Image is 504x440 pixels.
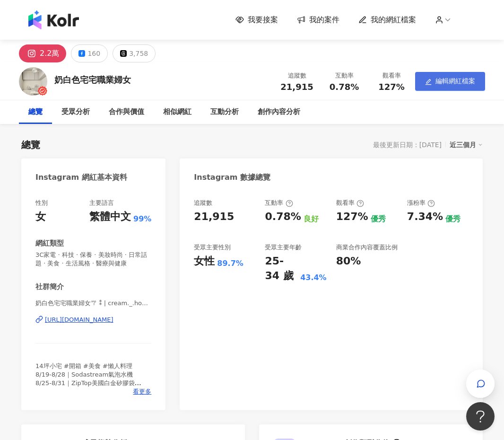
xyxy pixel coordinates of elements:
span: 看更多 [133,387,151,396]
div: 2.2萬 [40,47,59,60]
a: [URL][DOMAIN_NAME] [35,316,151,324]
div: [URL][DOMAIN_NAME] [45,316,113,324]
div: 追蹤數 [194,199,212,207]
div: 優秀 [445,214,461,224]
div: 互動率 [326,71,362,80]
a: 我的案件 [297,15,339,25]
img: logo [28,10,79,29]
div: 創作內容分析 [258,106,300,118]
div: 網紅類型 [35,238,64,248]
div: 最後更新日期：[DATE] [373,141,442,149]
div: 觀看率 [374,71,409,80]
div: 追蹤數 [279,71,315,80]
div: 總覽 [21,138,40,151]
span: 21,915 [280,82,313,92]
span: 127% [378,82,405,92]
div: 25-34 歲 [265,254,298,283]
div: 7.34% [407,210,443,224]
span: 我的網紅檔案 [371,15,416,25]
div: 43.4% [300,273,327,283]
div: 互動率 [265,199,293,207]
div: 女性 [194,254,215,269]
div: 近三個月 [450,139,483,151]
div: 良好 [304,214,319,224]
span: 14坪小宅 #開箱 #美食 #懶人料理 8/19-8/28｜Sodastream氣泡水機 8/25-8/31｜ZipTop美國白金矽膠袋 8/22-8/28｜美型滅火器 📥 [EMAIL_ADD... [35,362,141,413]
span: 我要接案 [248,15,278,25]
div: 受眾主要性別 [194,243,231,252]
div: 相似網紅 [163,106,191,118]
div: 合作與價值 [109,106,144,118]
span: 我的案件 [309,15,339,25]
span: 3C家電 · 科技 · 保養 · 美妝時尚 · 日常話題 · 美食 · 生活風格 · 醫療與健康 [35,251,151,268]
div: 社群簡介 [35,282,64,292]
div: 受眾主要年齡 [265,243,302,252]
div: 性別 [35,199,48,207]
div: 21,915 [194,210,234,224]
span: 0.78% [330,82,359,92]
button: 2.2萬 [19,44,66,62]
span: edit [425,79,432,85]
div: 127% [336,210,368,224]
div: 3,758 [129,47,148,60]
div: 繁體中文 [89,210,131,224]
div: 總覽 [28,106,43,118]
div: 160 [87,47,100,60]
button: 160 [71,44,108,62]
div: Instagram 網紅基本資料 [35,172,127,183]
div: 商業合作內容覆蓋比例 [336,243,398,252]
a: 我要接案 [235,15,278,25]
button: 3,758 [113,44,156,62]
div: 觀看率 [336,199,364,207]
div: 女 [35,210,46,224]
div: 互動分析 [210,106,239,118]
div: 奶白色宅宅職業婦女 [54,74,131,86]
div: 優秀 [371,214,386,224]
div: 主要語言 [89,199,114,207]
div: 0.78% [265,210,301,224]
div: Instagram 數據總覽 [194,172,270,183]
div: 受眾分析 [61,106,90,118]
iframe: Help Scout Beacon - Open [466,402,495,431]
button: edit編輯網紅檔案 [415,72,485,91]
img: KOL Avatar [19,67,47,96]
div: 80% [336,254,361,269]
span: 99% [133,214,151,224]
div: 89.7% [217,258,243,269]
div: 漲粉率 [407,199,435,207]
span: 奶白色宅宅職業婦女𐂐 ⁑ | cream._.homebody [35,299,151,308]
a: 我的網紅檔案 [358,15,416,25]
span: 編輯網紅檔案 [435,77,475,85]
